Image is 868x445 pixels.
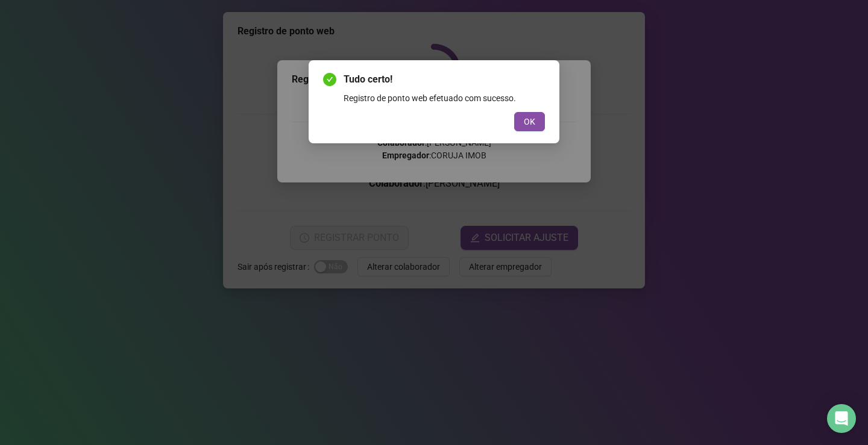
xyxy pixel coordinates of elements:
button: OK [514,112,545,131]
div: Open Intercom Messenger [827,404,856,433]
span: check-circle [323,73,336,86]
span: Tudo certo! [344,72,545,87]
div: Registro de ponto web efetuado com sucesso. [344,92,545,105]
span: OK [524,115,535,128]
